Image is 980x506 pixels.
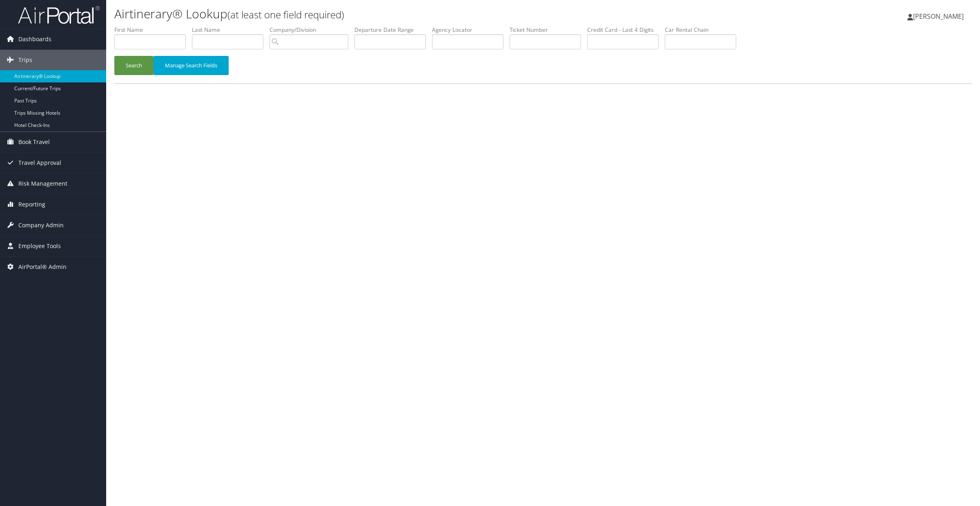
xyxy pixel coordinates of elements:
[665,26,742,34] label: Car Rental Chain
[913,12,964,21] span: [PERSON_NAME]
[907,4,972,29] a: [PERSON_NAME]
[114,5,686,22] h1: Airtinerary® Lookup
[18,194,45,215] span: Reporting
[154,56,229,75] button: Manage Search Fields
[18,5,100,24] img: airportal-logo.png
[18,215,64,235] span: Company Admin
[587,26,665,34] label: Credit Card - Last 4 Digits
[18,173,67,194] span: Risk Management
[114,56,154,75] button: Search
[18,153,61,173] span: Travel Approval
[354,26,432,34] label: Departure Date Range
[18,257,67,277] span: AirPortal® Admin
[432,26,510,34] label: Agency Locator
[18,132,50,152] span: Book Travel
[510,26,587,34] label: Ticket Number
[114,26,192,34] label: First Name
[18,236,61,256] span: Employee Tools
[192,26,269,34] label: Last Name
[18,50,32,70] span: Trips
[227,8,344,21] small: (at least one field required)
[269,26,354,34] label: Company/Division
[18,29,51,49] span: Dashboards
